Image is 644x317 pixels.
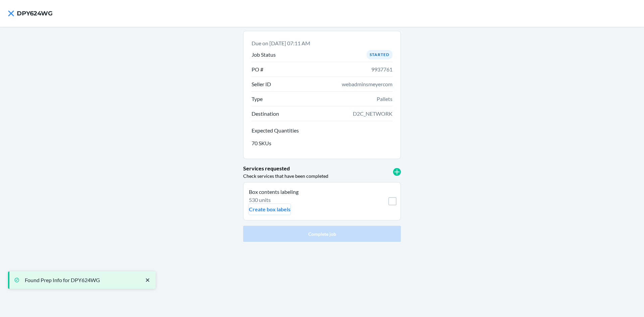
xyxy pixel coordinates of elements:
[252,95,263,103] p: Type
[252,139,271,147] p: 70 SKUs
[252,126,392,136] button: Expected Quantities
[243,226,401,242] button: Complete job
[252,110,279,118] p: Destination
[252,126,392,135] p: Expected Quantities
[252,51,276,59] p: Job Status
[377,95,392,103] span: Pallets
[342,80,392,88] span: webadminsmeyercom
[249,205,290,213] p: Create box labels
[249,188,366,196] p: Box contents labeling
[371,65,392,73] span: 9937761
[252,80,271,88] p: Seller ID
[252,39,392,47] p: Due on [DATE] 07:11 AM
[243,172,328,179] p: Check services that have been completed
[252,65,263,73] p: PO #
[243,164,290,172] p: Services requested
[144,277,151,283] svg: close toast
[249,196,271,204] p: 530 units
[17,9,53,18] h4: DPY624WG
[367,50,392,59] div: Started
[25,277,138,283] p: Found Prep Info for DPY624WG
[249,204,290,215] button: Create box labels
[353,110,392,118] span: D2C_NETWORK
